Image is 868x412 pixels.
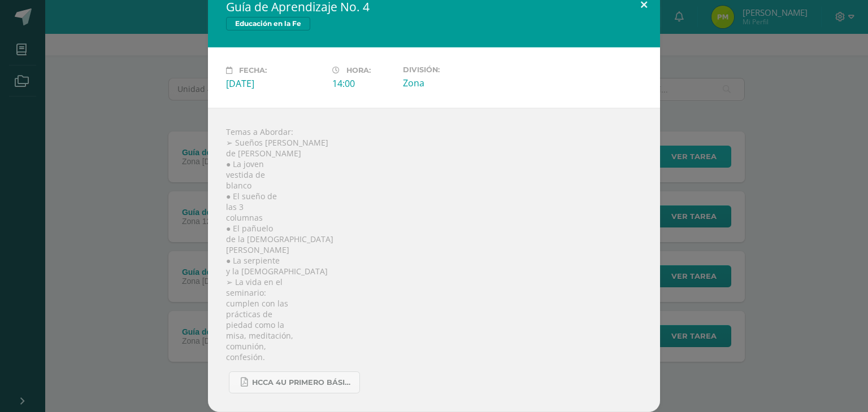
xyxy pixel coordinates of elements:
div: [DATE] [226,77,323,90]
div: 14:00 [332,77,394,90]
a: HCCA 4U PRIMERO BÁSICO 2025-4.pdf [229,371,360,393]
div: Temas a Abordar: ➢ Sueños [PERSON_NAME] de [PERSON_NAME] ● La joven vestida de blanco ● El sueño ... [208,108,660,412]
span: HCCA 4U PRIMERO BÁSICO 2025-4.pdf [252,378,354,387]
span: Fecha: [239,66,267,74]
span: Hora: [346,66,371,74]
div: Zona [403,77,500,89]
label: División: [403,65,500,74]
span: Educación en la Fe [226,17,310,30]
